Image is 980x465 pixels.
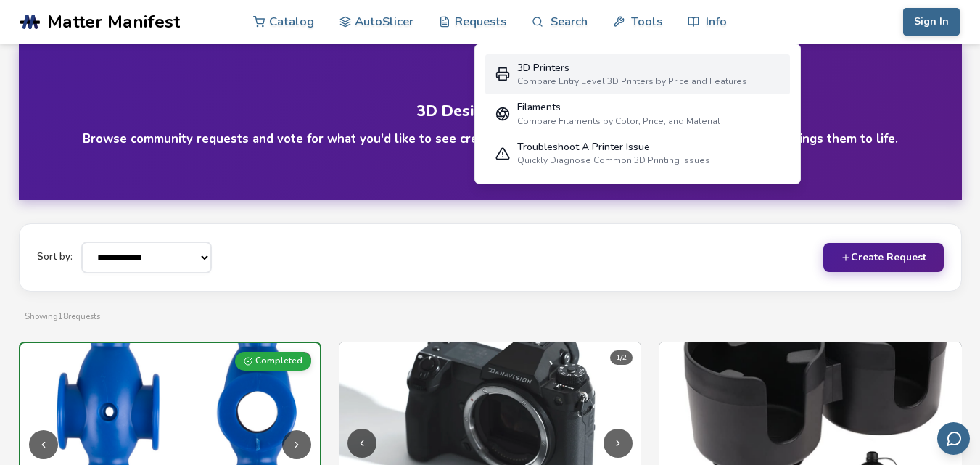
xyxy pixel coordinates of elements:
div: 1 / 2 [610,350,633,365]
span: Matter Manifest [47,12,180,32]
button: Create Request [823,243,944,272]
button: Previous image [29,430,58,459]
a: Troubleshoot A Printer IssueQuickly Diagnose Common 3D Printing Issues [485,133,790,173]
h1: 3D Design Requests [57,103,924,120]
a: FilamentsCompare Filaments by Color, Price, and Material [485,94,790,134]
a: 3D PrintersCompare Entry Level 3D Printers by Price and Features [485,54,790,94]
div: Troubleshoot A Printer Issue [517,141,710,153]
div: Quickly Diagnose Common 3D Printing Issues [517,155,710,165]
h4: Browse community requests and vote for what you'd like to see created. Our design team reviews th... [83,131,898,147]
div: 3D Printers [517,62,747,74]
button: Previous image [347,429,376,458]
span: Completed [255,356,302,366]
button: Next image [282,430,311,459]
div: Compare Entry Level 3D Printers by Price and Features [517,76,747,86]
div: Filaments [517,102,720,113]
label: Sort by: [37,252,73,263]
div: Compare Filaments by Color, Price, and Material [517,116,720,126]
button: Sign In [903,8,960,36]
button: Send feedback via email [937,422,970,455]
button: Next image [604,429,633,458]
p: Showing 18 requests [25,309,956,324]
